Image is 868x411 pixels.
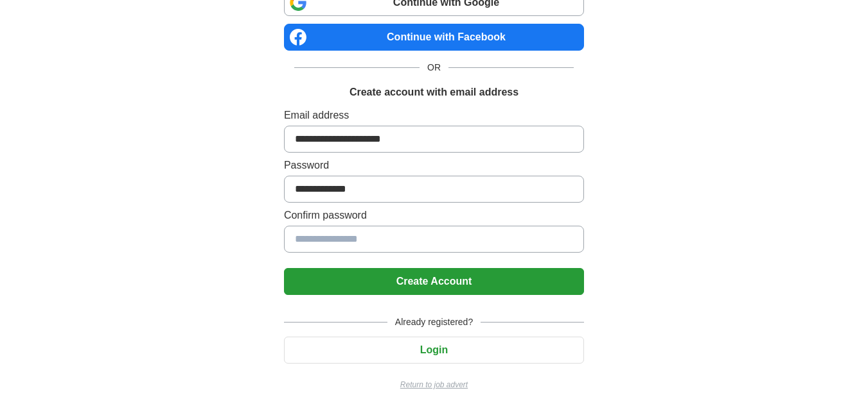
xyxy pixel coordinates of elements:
label: Email address [284,108,584,123]
label: Password [284,158,584,173]
label: Confirm password [284,208,584,223]
button: Login [284,337,584,364]
span: OR [420,61,448,74]
a: Login [284,344,584,355]
a: Continue with Facebook [284,24,584,51]
button: Create Account [284,268,584,295]
span: Already registered? [387,315,481,329]
a: Return to job advert [284,379,584,390]
h1: Create account with email address [350,85,518,100]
